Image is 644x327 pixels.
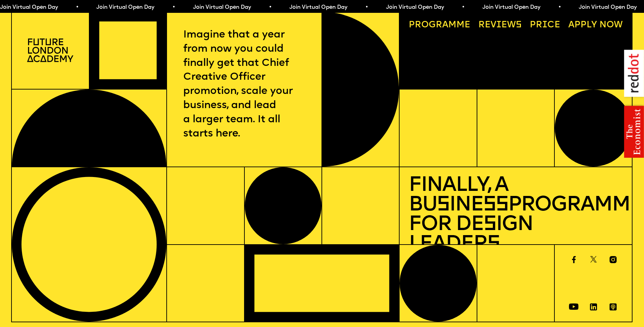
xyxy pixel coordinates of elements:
[364,5,367,10] span: •
[483,215,496,235] span: s
[487,234,500,255] span: s
[409,176,623,254] h1: Finally, a Bu ine Programme for De ign Leader
[171,5,174,10] span: •
[268,5,271,10] span: •
[568,21,574,30] span: A
[564,16,627,34] a: Apply now
[183,28,306,141] p: Imagine that a year from now you could finally get that Chief Creative Officer promotion, scale y...
[525,16,565,34] a: Price
[461,5,464,10] span: •
[557,5,560,10] span: •
[442,21,448,30] span: a
[483,195,508,216] span: ss
[75,5,78,10] span: •
[404,16,475,34] a: Programme
[437,195,449,216] span: s
[474,16,526,34] a: Reviews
